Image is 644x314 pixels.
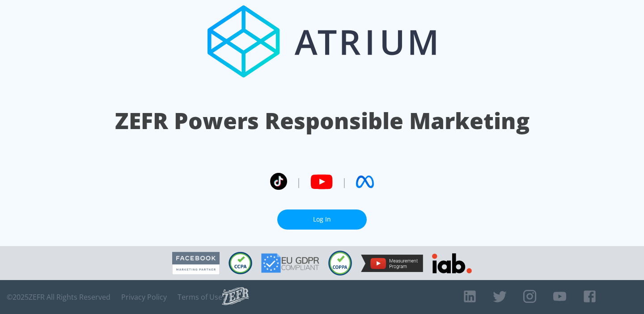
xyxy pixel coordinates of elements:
[296,175,301,188] span: |
[261,253,319,273] img: GDPR Compliant
[115,105,530,136] h1: ZEFR Powers Responsible Marketing
[172,252,220,275] img: Facebook Marketing Partner
[178,293,222,301] a: Terms of Use
[229,252,252,274] img: CCPA Compliant
[277,209,367,230] a: Log In
[121,293,167,301] a: Privacy Policy
[328,251,352,276] img: COPPA Compliant
[7,293,110,301] span: © 2025 ZEFR All Rights Reserved
[361,255,423,272] img: YouTube Measurement Program
[342,175,347,188] span: |
[432,253,472,273] img: IAB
